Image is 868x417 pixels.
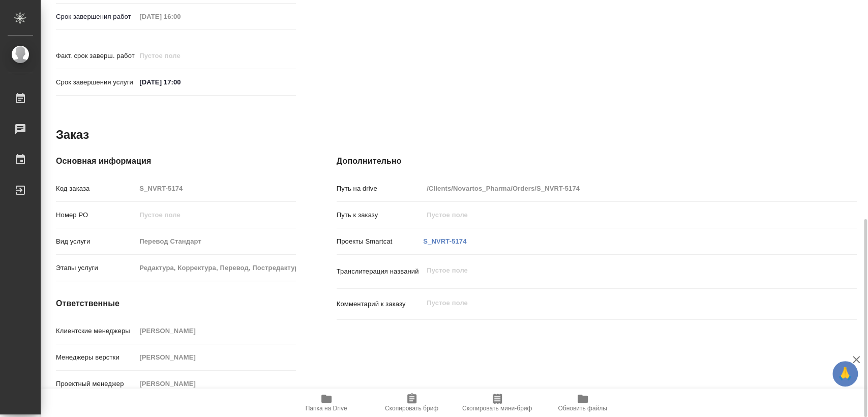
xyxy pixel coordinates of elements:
[56,155,296,167] h4: Основная информация
[136,234,295,249] input: Пустое поле
[136,181,295,196] input: Пустое поле
[56,77,136,87] p: Срок завершения услуги
[56,184,136,194] p: Код заказа
[337,266,424,277] p: Транслитерация названий
[56,210,136,220] p: Номер РО
[385,405,438,412] span: Скопировать бриф
[337,210,424,220] p: Путь к заказу
[558,405,607,412] span: Обновить файлы
[832,361,858,386] button: 🙏
[136,48,225,63] input: Пустое поле
[423,181,813,196] input: Пустое поле
[56,236,136,247] p: Вид услуги
[136,323,295,338] input: Пустое поле
[56,263,136,273] p: Этапы услуги
[136,75,225,90] input: ✎ Введи что-нибудь
[56,12,136,22] p: Срок завершения работ
[136,376,295,391] input: Пустое поле
[462,405,532,412] span: Скопировать мини-бриф
[836,363,854,384] span: 🙏
[337,184,424,194] p: Путь на drive
[423,237,466,245] a: S_NVRT-5174
[56,326,136,336] p: Клиентские менеджеры
[136,350,295,365] input: Пустое поле
[284,389,369,417] button: Папка на Drive
[56,379,136,389] p: Проектный менеджер
[56,352,136,363] p: Менеджеры верстки
[337,155,857,167] h4: Дополнительно
[136,260,295,275] input: Пустое поле
[337,236,424,247] p: Проекты Smartcat
[369,389,455,417] button: Скопировать бриф
[56,51,136,61] p: Факт. срок заверш. работ
[306,405,347,412] span: Папка на Drive
[337,299,424,309] p: Комментарий к заказу
[136,207,295,222] input: Пустое поле
[56,297,296,310] h4: Ответственные
[56,127,89,143] h2: Заказ
[423,207,813,222] input: Пустое поле
[540,389,625,417] button: Обновить файлы
[136,9,225,24] input: Пустое поле
[455,389,540,417] button: Скопировать мини-бриф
